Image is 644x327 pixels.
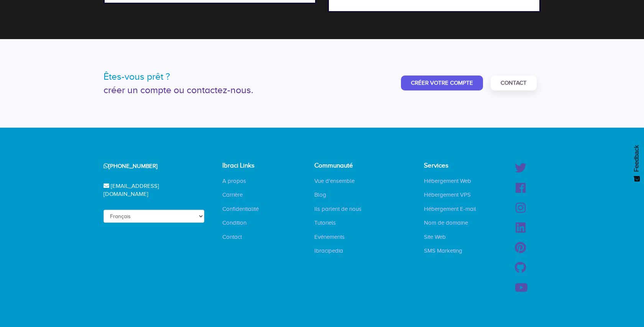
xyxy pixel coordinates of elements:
[418,247,468,255] a: SMS Marketing
[491,76,537,90] a: Contact
[309,247,349,255] a: Ibracipedia
[217,219,252,227] a: Condition
[314,162,367,169] h4: Communauté
[94,176,204,204] div: [EMAIL_ADDRESS][DOMAIN_NAME]
[103,70,316,84] div: Êtes-vous prêt ?
[217,205,264,213] a: Confidentialité
[418,219,474,227] a: Nom de domaine
[418,205,482,213] a: Hébergement E-mail
[606,289,635,318] iframe: Drift Widget Chat Controller
[309,177,360,185] a: Vue d'ensemble
[309,191,332,199] a: Blog
[418,233,452,241] a: Site Web
[418,191,476,199] a: Hébergement VPS
[309,233,350,241] a: Evénements
[94,156,204,176] div: [PHONE_NUMBER]
[309,219,342,227] a: Tutoriels
[418,177,477,185] a: Hébergement Web
[401,76,483,90] a: Créer Votre Compte
[217,191,248,199] a: Carrière
[309,205,367,213] a: Ils parlent de nous
[217,177,252,185] a: A propos
[217,233,248,241] a: Contact
[633,145,640,172] span: Feedback
[629,137,644,189] button: Feedback - Afficher l’enquête
[222,162,272,169] h4: Ibraci Links
[424,162,482,169] h4: Services
[103,83,316,97] div: créer un compte ou contactez-nous.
